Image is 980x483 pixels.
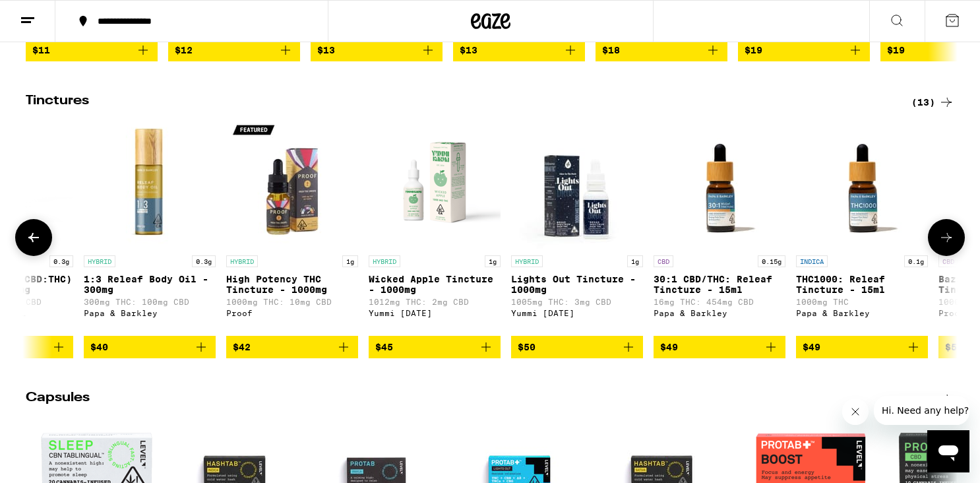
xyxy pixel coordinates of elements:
a: (13) [911,94,954,110]
img: Papa & Barkley - THC1000: Releaf Tincture - 15ml [796,117,928,249]
div: Yummi [DATE] [511,309,643,317]
img: Papa & Barkley - 1:3 Releaf Body Oil - 300mg [84,117,216,249]
a: Open page for 1:3 Releaf Body Oil - 300mg from Papa & Barkley [84,117,216,336]
button: Add to bag [168,39,300,61]
div: Proof [226,309,358,317]
p: 1g [342,255,358,267]
p: HYBRID [511,255,543,267]
div: Yummi [DATE] [369,309,501,317]
p: 1005mg THC: 3mg CBD [511,298,643,306]
p: 1:3 Releaf Body Oil - 300mg [84,274,216,295]
div: Papa & Barkley [654,309,785,317]
span: $49 [803,342,820,352]
button: Add to bag [84,336,216,358]
span: $19 [745,45,762,55]
p: CBD [654,255,673,267]
div: Papa & Barkley [84,309,216,317]
button: Add to bag [654,336,785,358]
p: CBD [938,255,958,267]
a: Open page for Lights Out Tincture - 1000mg from Yummi Karma [511,117,643,336]
h2: Capsules [26,391,890,407]
button: Add to bag [511,336,643,358]
button: Add to bag [738,39,870,61]
p: 16mg THC: 454mg CBD [654,298,785,306]
a: Open page for Wicked Apple Tincture - 1000mg from Yummi Karma [369,117,501,336]
a: Open page for 30:1 CBD/THC: Releaf Tincture - 15ml from Papa & Barkley [654,117,785,336]
img: Yummi Karma - Lights Out Tincture - 1000mg [511,117,643,249]
button: Add to bag [311,39,443,61]
img: Yummi Karma - Wicked Apple Tincture - 1000mg [369,117,501,249]
p: 0.3g [192,255,216,267]
iframe: Message from company [874,396,969,425]
p: 30:1 CBD/THC: Releaf Tincture - 15ml [654,274,785,295]
p: 0.1g [904,255,928,267]
p: 0.3g [49,255,73,267]
a: Open page for High Potency THC Tincture - 1000mg from Proof [226,117,358,336]
span: $40 [90,342,108,352]
button: Add to bag [453,39,585,61]
p: HYBRID [84,255,115,267]
button: Add to bag [226,336,358,358]
p: HYBRID [226,255,258,267]
p: 1000mg THC [796,298,928,306]
span: $42 [233,342,251,352]
span: $19 [887,45,905,55]
iframe: Close message [842,399,869,425]
img: Proof - High Potency THC Tincture - 1000mg [226,117,358,249]
iframe: Button to launch messaging window [927,430,969,472]
p: 1g [627,255,643,267]
p: 300mg THC: 100mg CBD [84,298,216,306]
span: $45 [375,342,393,352]
span: $13 [460,45,477,55]
p: THC1000: Releaf Tincture - 15ml [796,274,928,295]
a: Open page for THC1000: Releaf Tincture - 15ml from Papa & Barkley [796,117,928,336]
p: 1012mg THC: 2mg CBD [369,298,501,306]
p: HYBRID [369,255,400,267]
span: $11 [32,45,50,55]
span: $51 [945,342,963,352]
p: Wicked Apple Tincture - 1000mg [369,274,501,295]
p: 1g [485,255,501,267]
span: $50 [518,342,536,352]
img: Papa & Barkley - 30:1 CBD/THC: Releaf Tincture - 15ml [654,117,785,249]
p: INDICA [796,255,828,267]
span: $13 [317,45,335,55]
span: $49 [660,342,678,352]
h2: Tinctures [26,94,890,110]
span: $12 [175,45,193,55]
button: Add to bag [796,336,928,358]
span: $18 [602,45,620,55]
p: 1000mg THC: 10mg CBD [226,298,358,306]
a: (23) [911,391,954,407]
button: Add to bag [369,336,501,358]
p: Lights Out Tincture - 1000mg [511,274,643,295]
button: Add to bag [26,39,158,61]
div: Papa & Barkley [796,309,928,317]
button: Add to bag [596,39,727,61]
p: High Potency THC Tincture - 1000mg [226,274,358,295]
p: 0.15g [758,255,785,267]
